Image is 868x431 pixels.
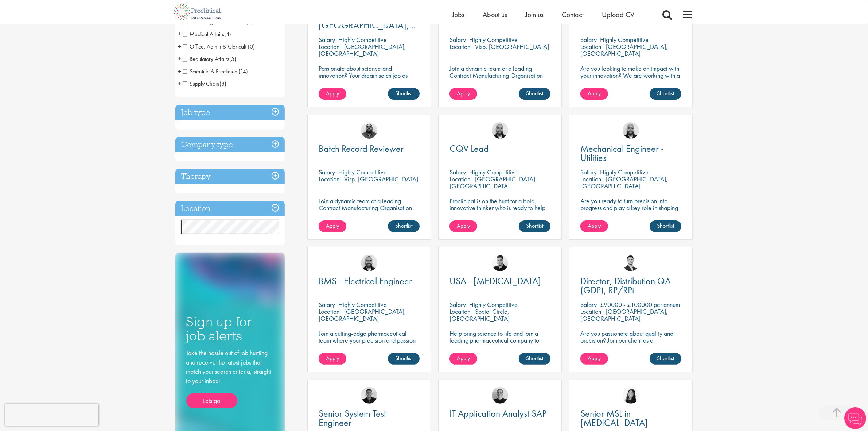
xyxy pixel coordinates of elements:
[178,41,182,52] span: +
[580,275,671,296] span: Director, Distribution QA (GDP), RP/RPi
[469,300,518,309] p: Highly Competitive
[175,169,285,184] h3: Therapy
[361,255,377,271] img: Jordan Kiely
[492,255,508,271] img: Anderson Maldonado
[449,175,472,183] span: Location:
[580,168,597,176] span: Salary
[326,354,339,362] span: Apply
[338,300,387,309] p: Highly Competitive
[449,65,550,100] p: Join a dynamic team at a leading Contract Manufacturing Organisation (CMO) and contribute to grou...
[580,277,681,295] a: Director, Distribution QA (GDP), RP/RPi
[319,175,341,183] span: Location:
[319,307,341,316] span: Location:
[580,197,681,218] p: Are you ready to turn precision into progress and play a key role in shaping the future of pharma...
[449,330,550,365] p: Help bring science to life and join a leading pharmaceutical company to play a key role in delive...
[469,168,518,176] p: Highly Competitive
[183,30,225,38] span: Medical Affairs
[388,220,420,232] a: Shortlist
[623,387,639,404] img: Numhom Sudsok
[449,168,466,176] span: Salary
[449,142,489,155] span: CQV Lead
[580,353,608,365] a: Apply
[602,10,635,19] a: Upload CV
[230,55,237,63] span: (5)
[361,387,377,404] img: Christian Andersen
[319,275,412,287] span: BMS - Electrical Engineer
[449,277,550,286] a: USA - [MEDICAL_DATA]
[449,88,477,100] a: Apply
[580,409,681,427] a: Senior MSL in [MEDICAL_DATA]
[183,30,231,38] span: Medical Affairs
[580,35,597,44] span: Salary
[457,354,470,362] span: Apply
[475,42,549,51] p: Visp, [GEOGRAPHIC_DATA]
[580,307,668,323] p: [GEOGRAPHIC_DATA], [GEOGRAPHIC_DATA]
[319,300,335,309] span: Salary
[388,353,420,365] a: Shortlist
[319,220,346,232] a: Apply
[588,89,601,97] span: Apply
[319,65,420,86] p: Passionate about science and innovation? Your dream sales job as Territory Manager awaits!
[319,12,420,30] a: Territory Manager - [GEOGRAPHIC_DATA], [GEOGRAPHIC_DATA]
[588,354,601,362] span: Apply
[449,175,537,190] p: [GEOGRAPHIC_DATA], [GEOGRAPHIC_DATA]
[452,10,465,19] a: Jobs
[650,88,681,100] a: Shortlist
[600,35,649,44] p: Highly Competitive
[449,197,550,225] p: Proclinical is on the hunt for a bold, innovative thinker who is ready to help push the boundarie...
[178,28,182,39] span: +
[186,315,274,343] h3: Sign up for job alerts
[326,89,339,97] span: Apply
[650,353,681,365] a: Shortlist
[326,222,339,230] span: Apply
[319,168,335,176] span: Salary
[319,353,346,365] a: Apply
[449,407,546,420] span: IT Application Analyst SAP
[519,220,550,232] a: Shortlist
[183,43,255,50] span: Office, Admin & Clerical
[580,88,608,100] a: Apply
[319,277,420,286] a: BMS - Electrical Engineer
[580,307,603,316] span: Location:
[319,409,420,427] a: Senior System Test Engineer
[844,407,866,429] img: Chatbot
[580,407,648,429] span: Senior MSL in [MEDICAL_DATA]
[449,307,472,316] span: Location:
[449,353,477,365] a: Apply
[623,122,639,139] a: Jordan Kiely
[580,65,681,107] p: Are you looking to make an impact with your innovation? We are working with a well-established ph...
[220,80,227,88] span: (8)
[239,68,248,75] span: (14)
[449,220,477,232] a: Apply
[580,142,664,164] span: Mechanical Engineer - Utilities
[492,387,508,404] img: Emma Pretorious
[580,42,668,58] p: [GEOGRAPHIC_DATA], [GEOGRAPHIC_DATA]
[183,68,248,75] span: Scientific & Preclinical
[457,222,470,230] span: Apply
[623,255,639,271] img: Joshua Godden
[600,300,680,309] p: £90000 - £100000 per annum
[338,35,387,44] p: Highly Competitive
[580,175,603,183] span: Location:
[178,53,182,64] span: +
[344,175,418,183] p: Visp, [GEOGRAPHIC_DATA]
[449,307,510,323] p: Social Circle, [GEOGRAPHIC_DATA]
[183,43,245,50] span: Office, Admin & Clerical
[449,42,472,51] span: Location:
[449,144,550,153] a: CQV Lead
[588,222,601,230] span: Apply
[483,10,507,19] a: About us
[492,122,508,139] img: Jordan Kiely
[580,42,603,51] span: Location:
[183,68,239,75] span: Scientific & Preclinical
[600,168,649,176] p: Highly Competitive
